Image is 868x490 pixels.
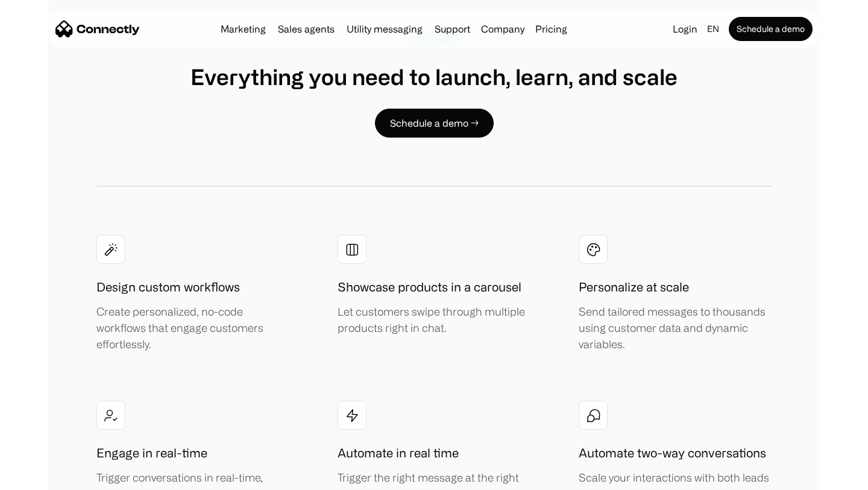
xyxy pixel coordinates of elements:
[338,444,459,462] h1: Automate in real time
[579,278,689,296] h1: Personalize at scale
[338,304,530,336] div: Let customers swipe through multiple products right in chat.
[729,17,813,41] a: Schedule a demo
[579,304,772,352] div: Send tailored messages to thousands using customer data and dynamic variables.
[707,21,719,37] div: en
[96,444,207,462] h1: Engage in real-time
[477,21,528,37] div: Company
[12,468,72,486] aside: Language selected: English
[668,21,702,37] a: Login
[579,444,766,462] h1: Automate two-way conversations
[702,21,726,37] div: en
[96,304,289,352] div: Create personalized, no-code workflows that engage customers effortlessly.
[481,21,524,37] div: Company
[342,24,427,34] a: Utility messaging
[375,109,494,138] a: Schedule a demo →
[190,63,678,89] h1: Everything you need to launch, learn, and scale
[530,24,572,34] a: Pricing
[96,278,240,296] h1: Design custom workflows
[216,24,271,34] a: Marketing
[24,469,72,486] ul: Language list
[430,24,475,34] a: Support
[273,24,339,34] a: Sales agents
[55,20,140,38] a: home
[338,278,521,296] h1: Showcase products in a carousel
